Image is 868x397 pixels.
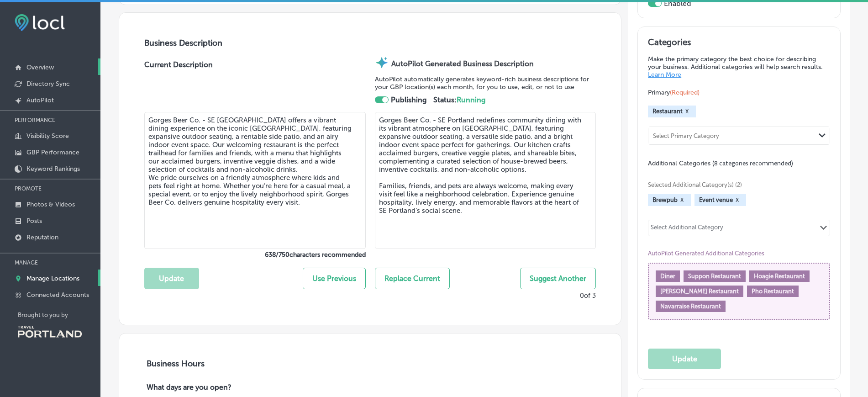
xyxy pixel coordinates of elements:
[391,95,426,104] strong: Publishing
[652,196,678,203] span: Brewpub
[648,250,823,257] span: AutoPilot Generated Additional Categories
[648,349,721,369] button: Update
[648,159,793,167] span: Additional Categories
[144,251,366,259] label: 638 / 750 characters recommended
[144,268,199,289] button: Update
[391,59,534,68] strong: AutoPilot Generated Business Description
[648,89,700,96] span: Primary
[375,75,596,91] p: AutoPilot automatically generates keyword-rich business descriptions for your GBP location(s) eac...
[18,326,82,338] img: Travel Portland
[26,217,42,225] p: Posts
[26,165,80,173] p: Keyword Rankings
[678,196,686,204] button: X
[144,60,213,112] label: Current Description
[26,275,79,282] p: Manage Locations
[688,273,741,280] span: Suppon Restaurant
[26,291,89,299] p: Connected Accounts
[699,196,733,203] span: Event venue
[670,89,700,96] span: (Required)
[520,268,596,289] button: Suggest Another
[26,80,70,88] p: Directory Sync
[660,303,721,310] span: Navarraise Restaurant
[26,201,75,208] p: Photos & Videos
[457,95,485,104] span: Running
[26,233,58,241] p: Reputation
[712,159,793,168] span: (8 categories recommended)
[303,268,366,289] button: Use Previous
[648,37,830,51] h3: Categories
[660,273,675,280] span: Diner
[375,56,389,69] img: autopilot-icon
[144,38,596,48] h3: Business Description
[26,148,79,156] p: GBP Performance
[754,273,805,280] span: Hoagie Restaurant
[651,224,723,234] div: Select Additional Category
[652,108,683,115] span: Restaurant
[648,55,830,79] p: Make the primary category the best choice for describing your business. Additional categories wil...
[660,288,739,295] span: Oden Restaurant
[26,64,54,71] p: Overview
[653,132,719,139] div: Select Primary Category
[733,196,742,204] button: X
[15,14,65,31] img: fda3e92497d09a02dc62c9cd864e3231.png
[26,96,54,104] p: AutoPilot
[648,181,823,188] span: Selected Additional Category(s) (2)
[683,108,691,115] button: X
[144,112,366,249] textarea: Gorges Beer Co. - SE [GEOGRAPHIC_DATA] offers a vibrant dining experience on the iconic [GEOGRAPH...
[752,288,794,295] span: Pho Restaurant
[26,132,69,140] p: Visibility Score
[375,112,596,249] textarea: Gorges Beer Co. - SE Portland redefines community dining with its vibrant atmosphere on [GEOGRAPH...
[433,95,485,104] strong: Status:
[580,291,596,300] p: 0 of 3
[18,312,100,318] p: Brought to you by
[144,359,596,369] h3: Business Hours
[375,268,450,289] button: Replace Current
[144,383,297,393] p: What days are you open?
[648,71,681,79] a: Learn More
